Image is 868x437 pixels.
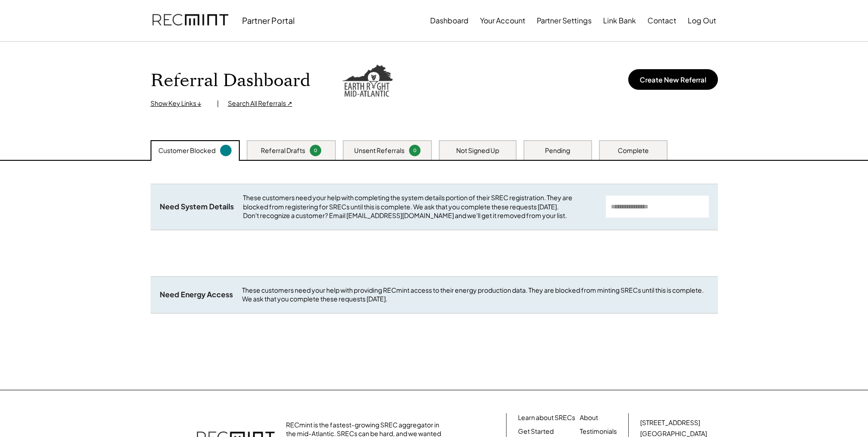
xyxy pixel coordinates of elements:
[603,11,636,30] button: Link Bank
[480,11,525,30] button: Your Account
[160,290,233,300] div: Need Energy Access
[261,146,305,155] div: Referral Drafts
[580,413,598,422] a: About
[228,99,292,108] div: Search All Referrals ↗
[518,427,554,436] a: Get Started
[618,146,649,155] div: Complete
[152,5,228,36] img: recmint-logotype%403x.png
[628,69,718,90] button: Create New Referral
[647,11,676,30] button: Contact
[311,147,320,154] div: 0
[217,99,219,108] div: |
[430,11,469,30] button: Dashboard
[410,147,419,154] div: 0
[151,70,310,92] h1: Referral Dashboard
[151,99,208,108] div: Show Key Links ↓
[243,193,597,220] div: These customers need your help with completing the system details portion of their SREC registrat...
[242,15,295,26] div: Partner Portal
[545,146,570,155] div: Pending
[242,286,709,304] div: These customers need your help with providing RECmint access to their energy production data. The...
[354,146,404,155] div: Unsent Referrals
[688,11,716,30] button: Log Out
[160,202,234,212] div: Need System Details
[518,413,575,422] a: Learn about SRECs
[640,418,700,427] div: [STREET_ADDRESS]
[342,65,393,97] img: erepower.png
[537,11,592,30] button: Partner Settings
[456,146,499,155] div: Not Signed Up
[580,427,617,436] a: Testimonials
[158,146,216,155] div: Customer Blocked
